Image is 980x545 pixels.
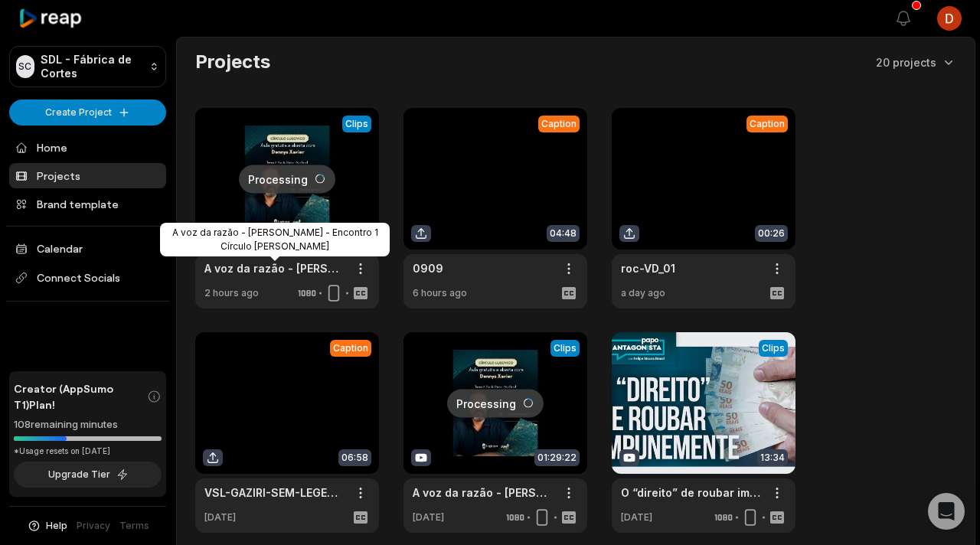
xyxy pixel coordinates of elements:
div: *Usage resets on [DATE] [14,445,162,457]
div: A voz da razão - [PERSON_NAME] - Encontro 1 Círculo [PERSON_NAME] [160,223,390,256]
a: Projects [9,163,166,188]
a: 0909 [413,260,443,276]
div: Open Intercom Messenger [928,493,965,530]
a: Home [9,135,166,160]
a: Calendar [9,236,166,261]
a: Privacy [77,519,110,533]
p: SDL - Fábrica de Cortes [41,53,144,80]
h2: Projects [195,50,270,74]
button: Create Project [9,100,166,126]
div: SC [16,55,34,78]
a: Brand template [9,191,166,217]
span: Help [46,519,67,533]
a: A voz da razão - [PERSON_NAME] - Encontro 1 Círculo [PERSON_NAME] [204,260,345,276]
div: 108 remaining minutes [14,417,162,432]
a: roc-VD_01 [621,260,675,276]
a: Terms [119,519,149,533]
button: Upgrade Tier [14,462,162,488]
span: Connect Socials [9,264,166,292]
button: 20 projects [876,54,956,70]
a: A voz da razão - [PERSON_NAME] - Encontro 1 Círculo [PERSON_NAME] [413,485,554,501]
a: VSL-GAZIRI-SEM-LEGENDA [204,485,345,501]
button: Help [27,519,67,533]
a: O “direito” de roubar impunemente | Papo Antagonista com [PERSON_NAME] Brasil - [DATE] [621,485,762,501]
span: Creator (AppSumo T1) Plan! [14,380,147,413]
